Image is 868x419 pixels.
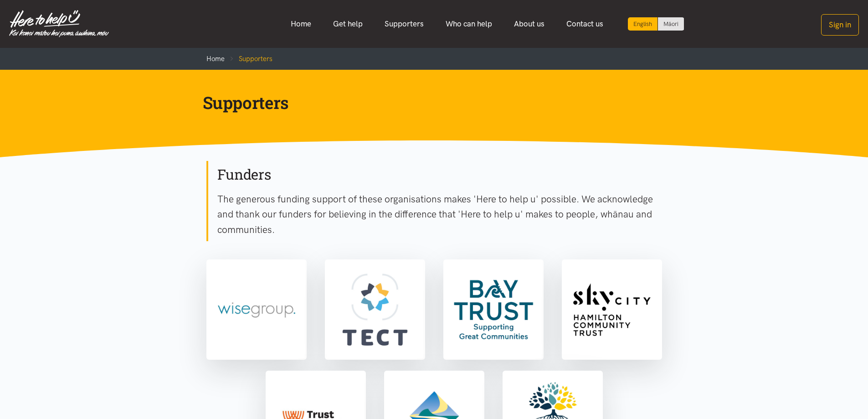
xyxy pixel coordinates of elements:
a: TECT [325,259,425,360]
button: Sign in [821,14,859,36]
a: Sky City Community Trust [562,259,662,360]
a: Get help [322,14,374,34]
img: Sky City Community Trust [564,261,660,358]
img: Wise Group [208,261,305,358]
h1: Supporters [203,92,651,114]
a: Home [280,14,322,34]
img: Bay Trust [445,261,542,358]
div: Current language [628,17,658,31]
a: Contact us [555,14,614,34]
li: Supporters [225,53,272,64]
a: About us [503,14,555,34]
a: Switch to Te Reo Māori [658,17,684,31]
a: Bay Trust [443,259,544,360]
p: The generous funding support of these organisations makes 'Here to help u' possible. We acknowled... [217,191,662,238]
h2: Funders [217,165,662,184]
a: Wise Group [206,259,307,360]
a: Who can help [435,14,503,34]
img: Home [9,10,109,37]
a: Supporters [374,14,435,34]
a: Home [206,55,225,63]
div: Language toggle [628,17,684,31]
img: TECT [327,261,423,358]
